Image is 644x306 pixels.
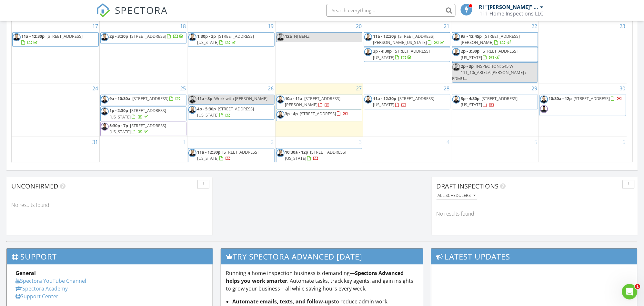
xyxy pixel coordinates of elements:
div: All schedulers [438,193,476,198]
span: [STREET_ADDRESS] [46,33,83,39]
td: Go to August 17, 2025 [12,21,99,83]
span: Work with [PERSON_NAME] [214,95,267,101]
a: 10a - 11a [STREET_ADDRESS][PERSON_NAME] [285,95,341,107]
span: [STREET_ADDRESS] [132,95,168,101]
span: 10:30a - 12p [285,149,308,155]
li: to reduce admin work. [232,298,418,305]
a: Go to August 26, 2025 [267,83,275,94]
a: 3p - 4p [STREET_ADDRESS] [285,110,348,116]
td: Go to August 29, 2025 [451,83,539,137]
span: [STREET_ADDRESS][US_STATE] [109,107,166,119]
a: 2p - 3:30p [STREET_ADDRESS][US_STATE] [452,47,538,61]
span: 11a - 12:30p [373,33,396,39]
span: 2p - 3p [461,63,474,69]
a: Go to August 21, 2025 [443,21,451,31]
span: [STREET_ADDRESS][US_STATE] [285,149,347,161]
span: [STREET_ADDRESS][US_STATE] [109,122,166,134]
img: subject_3.png [101,33,109,41]
a: 5:30p - 7p [STREET_ADDRESS][US_STATE] [109,122,166,134]
a: Go to August 22, 2025 [530,21,539,31]
a: Go to September 3, 2025 [357,137,363,147]
h3: Latest Updates [431,249,637,264]
a: 5:30p - 7p [STREET_ADDRESS][US_STATE] [100,121,186,136]
img: subject_3.png [452,48,460,56]
a: 10:30a - 12p [STREET_ADDRESS][US_STATE] [276,148,362,162]
span: 11a - 12:30p [373,95,396,101]
span: 2p - 3:30p [109,33,128,39]
img: subject_3.png [101,95,109,103]
a: Go to August 29, 2025 [530,83,539,94]
td: Go to August 31, 2025 [12,137,99,163]
a: Go to August 17, 2025 [91,21,99,31]
a: 1:30p - 3p [STREET_ADDRESS][US_STATE] [188,32,274,46]
a: 3p - 4:30p [STREET_ADDRESS][US_STATE] [364,47,450,61]
img: subject_3.png [188,33,196,41]
span: 11a - 12:30p [197,149,220,155]
td: Go to September 6, 2025 [539,137,627,163]
span: [STREET_ADDRESS] [574,95,610,101]
td: Go to August 23, 2025 [539,21,627,83]
span: 10:30a - 12p [549,95,572,101]
span: 12a [285,33,292,39]
a: SPECTORA [96,9,168,22]
a: 3p - 4:30p [STREET_ADDRESS][US_STATE] [452,94,538,109]
td: Go to August 22, 2025 [451,21,539,83]
img: subject_3.png [277,149,285,157]
span: [STREET_ADDRESS][PERSON_NAME] [285,95,341,107]
span: Draft Inspections [437,182,499,190]
td: Go to August 28, 2025 [363,83,451,137]
a: 11a - 12:30p [STREET_ADDRESS][US_STATE] [197,149,258,161]
td: Go to August 21, 2025 [363,21,451,83]
span: 4p - 5:30p [197,106,216,111]
strong: Spectora Advanced helps you work smarter [226,270,404,284]
a: Go to September 6, 2025 [621,137,627,147]
a: 1:30p - 3p [STREET_ADDRESS][US_STATE] [197,33,254,45]
button: All schedulers [437,191,477,200]
strong: Automate emails, texts, and follow-ups [232,298,334,305]
img: The Best Home Inspection Software - Spectora [96,3,110,17]
a: 10a - 11a [STREET_ADDRESS][PERSON_NAME] [276,94,362,109]
td: Go to August 25, 2025 [99,83,187,137]
input: Search everything... [327,4,456,17]
span: [STREET_ADDRESS] [300,110,336,116]
span: 1p - 2:30p [109,107,128,113]
a: Go to August 31, 2025 [91,137,99,147]
img: subject_3.png [188,106,196,114]
a: 9a - 10:30a [STREET_ADDRESS] [109,95,181,101]
img: subject_3.png [188,149,196,157]
img: subject_3.png [277,110,285,118]
span: [STREET_ADDRESS][US_STATE] [461,48,518,60]
img: subject_3.png [101,107,109,115]
td: Go to August 30, 2025 [539,83,627,137]
a: 10:30a - 12p [STREET_ADDRESS] [540,94,626,116]
a: 10:30a - 12p [STREET_ADDRESS] [549,95,622,101]
a: Go to August 23, 2025 [619,21,627,31]
a: Go to August 20, 2025 [355,21,363,31]
td: Go to September 4, 2025 [363,137,451,163]
a: Go to September 2, 2025 [270,137,275,147]
div: Ri "[PERSON_NAME]" [PERSON_NAME] [479,4,539,10]
a: Go to September 1, 2025 [182,137,187,147]
td: Go to August 24, 2025 [12,83,99,137]
div: 111 Home Inspections LLC [480,10,544,17]
span: SPECTORA [115,3,168,17]
h3: Support [7,249,213,264]
span: NJ BENZ [294,33,310,39]
span: 9a - 12:45p [461,33,482,39]
img: subject_1.png [540,105,548,113]
img: subject_3.png [188,95,196,103]
td: Go to August 18, 2025 [99,21,187,83]
a: Go to August 24, 2025 [91,83,99,94]
span: 10a - 11a [285,95,303,101]
a: Go to August 18, 2025 [179,21,187,31]
span: 3p - 4:30p [373,48,392,54]
h3: Try spectora advanced [DATE] [221,249,423,264]
span: [STREET_ADDRESS][US_STATE] [373,48,430,60]
a: Go to August 28, 2025 [443,83,451,94]
a: 9a - 12:45p [STREET_ADDRESS][PERSON_NAME] [461,33,520,45]
td: Go to August 26, 2025 [187,83,275,137]
span: 1 [635,284,640,289]
a: 11a - 12:30p [STREET_ADDRESS] [21,33,83,45]
a: 1p - 2:30p [STREET_ADDRESS][US_STATE] [109,107,166,119]
p: Running a home inspection business is demanding— . Automate tasks, track key agents, and gain ins... [226,269,418,292]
